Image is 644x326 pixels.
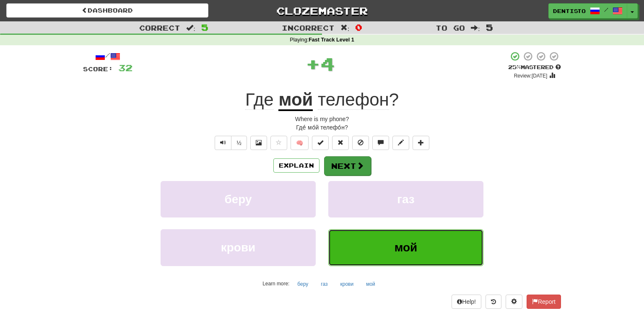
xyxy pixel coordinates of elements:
[320,53,335,74] span: 4
[313,90,399,110] span: ?
[508,64,561,71] div: Mastered
[213,136,247,150] div: Text-to-speech controls
[413,136,429,150] button: Add to collection (alt+a)
[309,37,354,43] strong: Fast Track Level 1
[553,7,586,15] span: Dentisto
[352,136,369,150] button: Ignore sentence (alt+i)
[316,278,332,290] button: газ
[6,3,208,18] a: Dashboard
[508,64,521,70] span: 25 %
[250,136,267,150] button: Show image (alt+x)
[83,123,561,132] div: Где́ мо́й телефо́н?
[436,23,465,32] span: To go
[392,136,409,150] button: Edit sentence (alt+d)
[83,65,113,72] span: Score:
[328,181,483,217] button: газ
[221,241,256,254] span: крови
[118,62,132,73] span: 32
[514,73,548,79] small: Review: [DATE]
[471,24,480,31] span: :
[452,295,481,309] button: Help!
[83,115,561,123] div: Where is my phone?
[161,229,316,266] button: крови
[262,281,289,287] small: Learn more:
[332,136,349,150] button: Reset to 0% Mastered (alt+r)
[270,136,287,150] button: Favorite sentence (alt+f)
[604,7,608,13] span: /
[340,24,350,31] span: :
[278,90,313,111] u: мой
[224,193,252,206] span: беру
[335,278,358,290] button: крови
[291,136,309,150] button: 🧠
[231,136,247,150] button: ½
[273,158,319,173] button: Explain
[245,90,274,110] span: Где
[486,22,493,32] span: 5
[215,136,231,150] button: Play sentence audio (ctl+space)
[201,22,208,32] span: 5
[221,3,423,18] a: Clozemaster
[282,23,335,32] span: Incorrect
[328,229,483,266] button: мой
[527,295,561,309] button: Report
[324,156,371,176] button: Next
[186,24,195,31] span: :
[139,23,180,32] span: Correct
[312,136,329,150] button: Set this sentence to 100% Mastered (alt+m)
[361,278,380,290] button: мой
[306,51,320,76] span: +
[486,295,501,309] button: Round history (alt+y)
[395,241,418,254] span: мой
[293,278,313,290] button: беру
[397,193,415,206] span: газ
[83,51,132,62] div: /
[161,181,316,217] button: беру
[355,22,362,32] span: 0
[548,3,627,18] a: Dentisto /
[372,136,389,150] button: Discuss sentence (alt+u)
[318,90,389,110] span: телефон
